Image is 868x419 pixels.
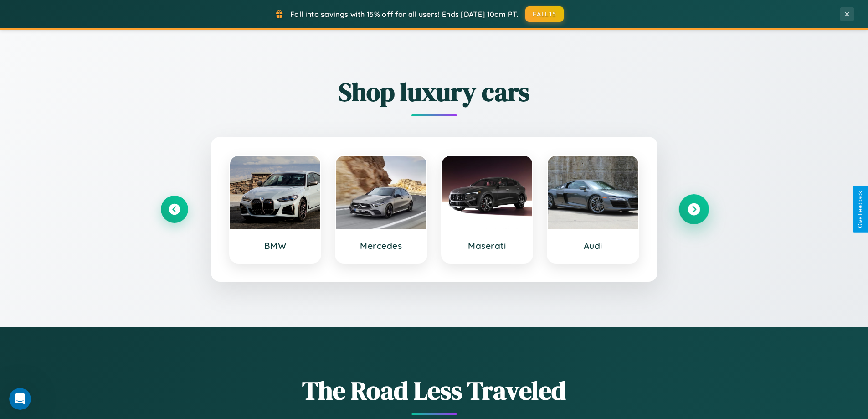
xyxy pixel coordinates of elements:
[557,240,629,251] h3: Audi
[161,74,708,109] h2: Shop luxury cars
[290,10,519,19] span: Fall into savings with 15% off for all users! Ends [DATE] 10am PT.
[9,388,31,410] iframe: Intercom live chat
[161,373,708,408] h1: The Road Less Traveled
[345,240,417,251] h3: Mercedes
[451,240,524,251] h3: Maserati
[239,240,312,251] h3: BMW
[857,191,863,228] div: Give Feedback
[525,6,564,22] button: FALL15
